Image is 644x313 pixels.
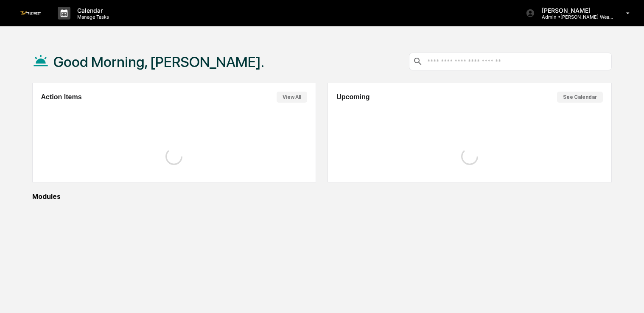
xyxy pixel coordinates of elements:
[70,14,113,20] p: Manage Tasks
[557,92,603,103] button: See Calendar
[535,7,614,14] p: [PERSON_NAME]
[20,11,41,15] img: logo
[277,92,307,103] button: View All
[32,193,612,201] div: Modules
[41,93,82,101] h2: Action Items
[70,7,113,14] p: Calendar
[535,14,614,20] p: Admin • [PERSON_NAME] Wealth
[336,93,370,101] h2: Upcoming
[53,53,264,70] h1: Good Morning, [PERSON_NAME].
